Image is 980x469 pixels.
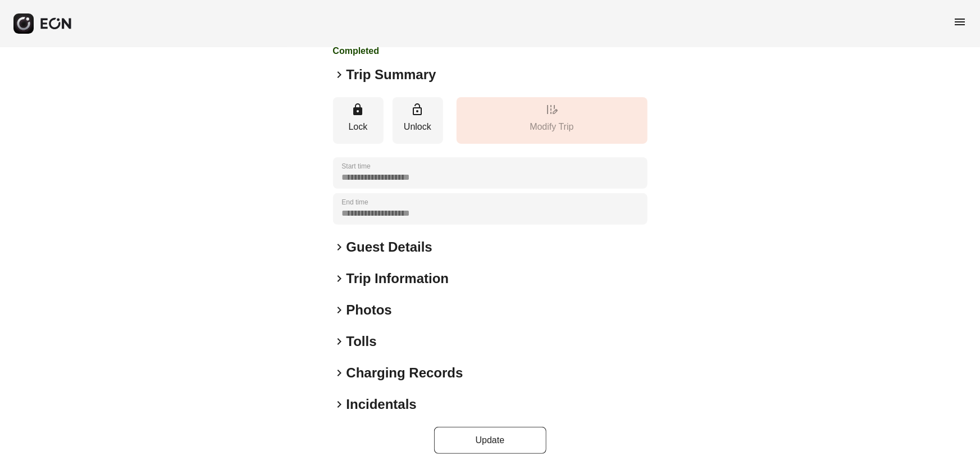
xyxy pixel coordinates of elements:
[333,303,347,317] span: keyboard_arrow_right
[347,395,417,413] h2: Incidentals
[352,103,365,116] span: lock
[393,97,443,144] button: Unlock
[411,103,425,116] span: lock_open
[347,66,436,84] h2: Trip Summary
[333,240,347,254] span: keyboard_arrow_right
[953,15,967,29] span: menu
[347,270,449,288] h2: Trip Information
[333,335,347,348] span: keyboard_arrow_right
[347,333,377,350] h2: Tolls
[333,366,347,380] span: keyboard_arrow_right
[347,364,463,382] h2: Charging Records
[333,272,347,285] span: keyboard_arrow_right
[333,398,347,411] span: keyboard_arrow_right
[339,120,378,134] p: Lock
[398,120,437,134] p: Unlock
[333,97,384,144] button: Lock
[333,44,472,58] h3: Completed
[333,68,347,81] span: keyboard_arrow_right
[434,427,546,454] button: Update
[347,301,392,319] h2: Photos
[347,238,432,256] h2: Guest Details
